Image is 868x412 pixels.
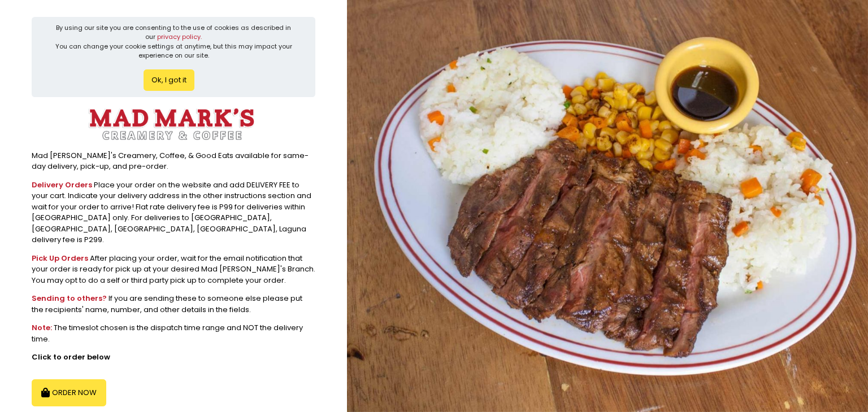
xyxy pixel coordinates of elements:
div: If you are sending these to someone else please put the recipients' name, number, and other detai... [32,293,315,315]
div: Place your order on the website and add DELIVERY FEE to your cart. Indicate your delivery address... [32,179,315,246]
button: ORDER NOW [32,379,106,406]
b: Pick Up Orders [32,253,88,264]
div: By using our site you are consenting to the use of cookies as described in our You can change you... [51,23,297,60]
a: privacy policy. [157,32,202,41]
div: Mad [PERSON_NAME]'s Creamery, Coffee, & Good Eats available for same-day delivery, pick-up, and p... [32,150,315,172]
b: Sending to others? [32,293,107,304]
div: Click to order below [32,352,315,363]
button: Ok, I got it [144,69,194,91]
div: The timeslot chosen is the dispatch time range and NOT the delivery time. [32,322,315,344]
b: Note: [32,322,52,333]
b: Delivery Orders [32,179,92,190]
img: MadMark's Creamery & Good Eats [87,104,257,143]
div: After placing your order, wait for the email notification that your order is ready for pick up at... [32,253,315,286]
